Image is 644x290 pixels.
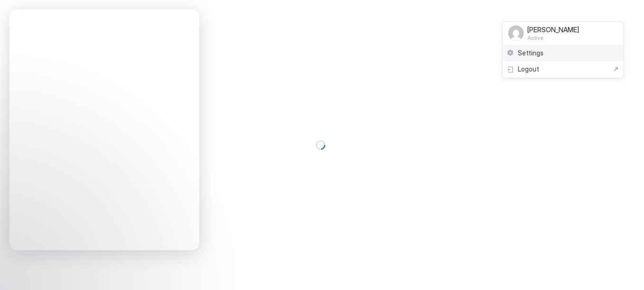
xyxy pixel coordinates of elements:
[9,258,32,281] iframe: Intercom live chat
[518,49,543,57] span: Settings
[527,26,579,34] span: [PERSON_NAME]
[9,9,199,250] iframe: Intercom live chat
[527,34,579,41] span: Active
[518,65,539,73] span: Logout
